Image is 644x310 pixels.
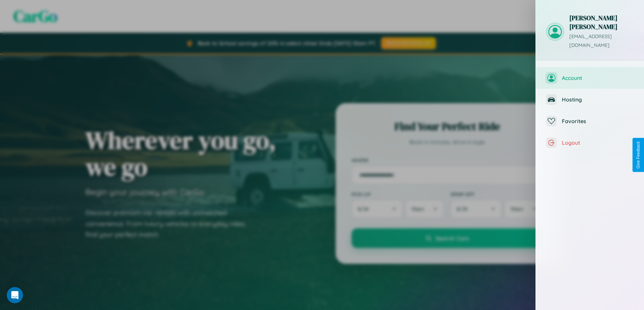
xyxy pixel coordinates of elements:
p: [EMAIL_ADDRESS][DOMAIN_NAME] [569,32,634,50]
span: Account [562,75,634,81]
button: Logout [536,132,644,153]
button: Account [536,67,644,89]
span: Logout [562,139,634,146]
button: Hosting [536,89,644,110]
span: Hosting [562,96,634,103]
button: Favorites [536,110,644,132]
span: Favorites [562,118,634,124]
h3: [PERSON_NAME] [PERSON_NAME] [569,13,634,31]
div: Give Feedback [636,141,641,169]
div: Open Intercom Messenger [7,287,23,303]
